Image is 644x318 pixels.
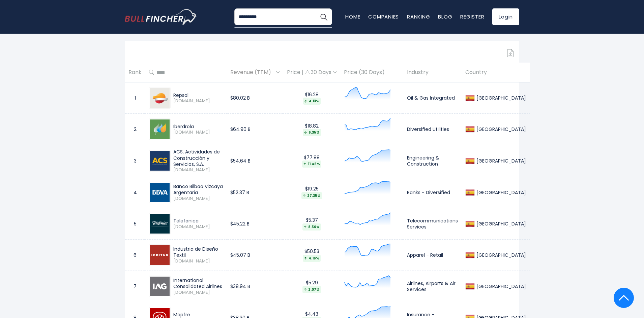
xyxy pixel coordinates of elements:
span: [DOMAIN_NAME] [173,258,223,264]
a: Go to homepage [125,9,197,25]
div: [GEOGRAPHIC_DATA] [475,189,526,196]
td: Engineering & Construction [403,145,462,177]
div: Industria de Diseño Textil [173,246,223,258]
div: [GEOGRAPHIC_DATA] [475,126,526,132]
div: Banco Bilbao Vizcaya Argentaria [173,183,223,196]
div: $19.25 [287,186,336,199]
span: Revenue (TTM) [230,67,274,78]
td: Banks - Diversified [403,177,462,208]
span: [DOMAIN_NAME] [173,224,223,230]
td: 7 [125,271,145,302]
div: Iberdrola [173,123,223,130]
div: International Consolidated Airlines [173,277,223,289]
div: $5.37 [287,217,336,230]
span: [DOMAIN_NAME] [173,196,223,202]
img: ACS.MC.png [150,151,170,171]
td: 3 [125,145,145,177]
a: Home [345,13,360,20]
div: Repsol [173,92,223,98]
img: IBE.MC.png [150,119,170,139]
img: bullfincher logo [125,9,197,25]
div: 6.35% [303,129,321,136]
span: [DOMAIN_NAME] [173,290,223,295]
div: [GEOGRAPHIC_DATA] [475,158,526,164]
div: 11.48% [302,161,321,168]
a: Register [460,13,484,20]
div: [GEOGRAPHIC_DATA] [475,252,526,258]
span: [DOMAIN_NAME] [173,130,223,135]
td: Telecommunications Services [403,208,462,239]
img: IAG.MC.png [150,277,170,296]
div: 4.16% [303,255,321,262]
td: $80.02 B [227,82,283,114]
div: $77.88 [287,154,336,168]
div: [GEOGRAPHIC_DATA] [475,95,526,101]
img: BBVA.MC.png [150,183,170,202]
div: Mapfre [173,312,223,318]
img: ITX.MC.png [150,245,170,265]
span: [DOMAIN_NAME] [173,167,223,173]
div: $5.29 [287,280,336,293]
a: Login [492,8,519,25]
div: $16.28 [287,92,336,105]
div: Telefonica [173,218,223,224]
a: Blog [438,13,452,20]
td: $54.64 B [227,145,283,177]
img: REP.MC.png [150,88,170,108]
a: Companies [368,13,399,20]
div: ACS, Actividades de Construcción y Servicios, S.A. [173,149,223,167]
td: Diversified Utilities [403,114,462,145]
td: Oil & Gas Integrated [403,82,462,114]
td: 4 [125,177,145,208]
th: Country [462,63,530,82]
td: Airlines, Airports & Air Services [403,271,462,302]
td: $45.07 B [227,239,283,271]
div: 4.13% [303,98,321,105]
div: $50.53 [287,248,336,261]
img: TEF.MC.png [150,214,170,234]
td: 5 [125,208,145,239]
span: [DOMAIN_NAME] [173,98,223,104]
div: $18.82 [287,123,336,136]
td: $38.94 B [227,271,283,302]
th: Price (30 Days) [340,63,403,82]
div: [GEOGRAPHIC_DATA] [475,283,526,289]
td: $64.90 B [227,114,283,145]
td: 2 [125,114,145,145]
td: $52.37 B [227,177,283,208]
button: Search [315,8,332,25]
th: Rank [125,63,145,82]
td: Apparel - Retail [403,239,462,271]
div: 8.56% [302,223,321,231]
div: 27.35% [301,192,322,199]
th: Industry [403,63,462,82]
div: 2.07% [302,286,321,293]
div: [GEOGRAPHIC_DATA] [475,221,526,227]
a: Ranking [407,13,430,20]
div: Price | 30 Days [287,69,336,76]
td: 1 [125,82,145,114]
td: 6 [125,239,145,271]
td: $45.22 B [227,208,283,239]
